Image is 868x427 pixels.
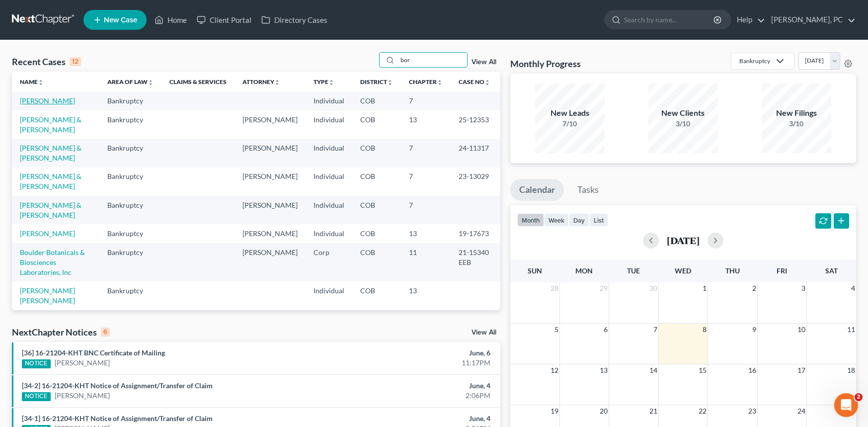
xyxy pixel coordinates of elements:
[648,364,658,376] span: 14
[341,358,490,368] div: 11:17PM
[306,196,352,224] td: Individual
[553,324,559,336] span: 5
[484,80,490,85] i: unfold_more
[99,310,161,329] td: Bankruptcy
[328,80,334,85] i: unfold_more
[387,80,393,85] i: unfold_more
[517,213,544,227] button: month
[352,91,401,110] td: COB
[306,310,352,329] td: Individual
[846,324,856,336] span: 11
[99,168,161,196] td: Bankruptcy
[20,144,81,162] a: [PERSON_NAME] & [PERSON_NAME]
[22,359,51,368] div: NOTICE
[451,110,500,139] td: 25-12353
[306,281,352,310] td: Individual
[235,196,306,224] td: [PERSON_NAME]
[535,107,605,119] div: New Leads
[352,196,401,224] td: COB
[341,381,490,391] div: June, 4
[235,168,306,196] td: [PERSON_NAME]
[306,91,352,110] td: Individual
[306,139,352,167] td: Individual
[235,224,306,243] td: [PERSON_NAME]
[20,229,75,238] a: [PERSON_NAME]
[148,80,154,85] i: unfold_more
[99,196,161,224] td: Bankruptcy
[667,235,700,246] h2: [DATE]
[850,282,856,294] span: 4
[846,364,856,376] span: 18
[796,405,806,417] span: 24
[314,78,334,85] a: Typeunfold_more
[648,282,658,294] span: 30
[352,310,401,329] td: COB
[22,381,213,390] a: [34-2] 16-21204-KHT Notice of Assignment/Transfer of Claim
[401,196,451,224] td: 7
[648,119,718,129] div: 3/10
[762,119,831,129] div: 3/10
[352,139,401,167] td: COB
[698,405,708,417] span: 22
[409,78,443,85] a: Chapterunfold_more
[397,53,467,67] input: Search by name...
[648,405,658,417] span: 21
[401,91,451,110] td: 7
[22,414,213,423] a: [34-1] 16-21204-KHT Notice of Assignment/Transfer of Claim
[22,348,165,357] a: [36] 16-21204-KHT BNC Certificate of Mailing
[352,168,401,196] td: COB
[451,224,500,243] td: 19-17673
[20,78,44,85] a: Nameunfold_more
[256,11,332,29] a: Directory Cases
[550,405,559,417] span: 19
[99,243,161,281] td: Bankruptcy
[401,243,451,281] td: 11
[472,329,496,336] a: View All
[550,282,559,294] span: 28
[624,10,715,29] input: Search by name...
[472,59,496,66] a: View All
[20,286,75,305] a: [PERSON_NAME] [PERSON_NAME]
[55,391,110,401] a: [PERSON_NAME]
[401,139,451,167] td: 7
[360,78,393,85] a: Districtunfold_more
[575,266,593,275] span: Mon
[20,248,85,276] a: Boulder Botanicals & Biosciences Laboratories, Inc
[747,364,757,376] span: 16
[675,266,691,275] span: Wed
[235,110,306,139] td: [PERSON_NAME]
[235,243,306,281] td: [PERSON_NAME]
[698,364,708,376] span: 15
[510,58,581,70] h3: Monthly Progress
[99,139,161,167] td: Bankruptcy
[306,110,352,139] td: Individual
[70,57,81,66] div: 12
[459,78,490,85] a: Case Nounfold_more
[235,139,306,167] td: [PERSON_NAME]
[12,56,81,68] div: Recent Cases
[161,72,235,91] th: Claims & Services
[599,405,609,417] span: 20
[627,266,640,275] span: Tue
[766,11,856,29] a: [PERSON_NAME], PC
[99,224,161,243] td: Bankruptcy
[725,266,740,275] span: Thu
[99,281,161,310] td: Bankruptcy
[834,393,858,417] iframe: Intercom live chat
[101,328,110,337] div: 6
[751,324,757,336] span: 9
[451,139,500,167] td: 24-11317
[235,310,306,329] td: [PERSON_NAME]
[401,224,451,243] td: 13
[401,168,451,196] td: 7
[306,168,352,196] td: Individual
[777,266,787,275] span: Fri
[401,110,451,139] td: 13
[751,282,757,294] span: 2
[550,364,559,376] span: 12
[528,266,542,275] span: Sun
[732,11,765,29] a: Help
[192,11,256,29] a: Client Portal
[603,324,609,336] span: 6
[510,179,564,201] a: Calendar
